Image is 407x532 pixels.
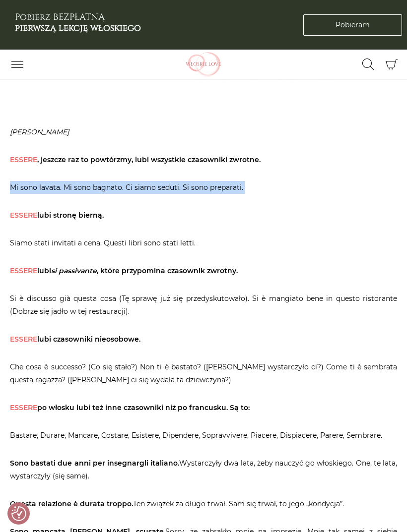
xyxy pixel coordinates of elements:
[10,429,397,442] p: Bastare, Durare, Mancare, Costare, Esistere, Dipendere, Sopravvivere, Piacere, Dispiacere, Parere...
[10,360,397,386] p: Che cosa è successo? (Co się stało?) Non ti è bastato? ([PERSON_NAME] wystarczyło ci?) Come ti è ...
[10,335,37,344] span: ESSERE
[10,292,397,318] p: Si è discusso già questa cosa (Tę sprawę już się przedyskutowało). Si è mangiato bene in questo r...
[303,14,402,36] a: Pobieram
[10,181,397,194] p: Mi sono lavata. Mi sono bagnato. Ci siamo seduti. Si sono preparati.
[10,266,238,275] strong: lubi , które przypomina czasownik zwrotny.
[381,54,402,75] button: Koszyk
[15,12,141,33] h3: Pobierz BEZPŁATNĄ
[11,506,26,521] button: Preferencje co do zgód
[5,56,30,73] button: Przełącz nawigację
[51,266,97,275] em: si passivante
[10,127,69,136] em: [PERSON_NAME]
[10,403,250,412] strong: po włosku lubi też inne czasowniki niż po francusku. Są to:
[11,506,26,521] img: Revisit consent button
[356,56,381,73] button: Przełącz formularz wyszukiwania
[10,459,179,468] strong: Sono bastati due anni per insegnargli italiano.
[15,22,141,34] b: pierwszą lekcję włoskiego
[10,497,397,510] p: Ten związek za długo trwał. Sam się trwał, to jego „kondycja”.
[10,335,140,344] strong: lubi czasowniki nieosobowe.
[10,155,37,164] span: ESSERE
[10,457,397,482] p: Wystarczyły dwa lata, żeby nauczyć go włoskiego. One, te lata, wystarczyły (się same).
[10,499,133,508] strong: Questa relazione è durata troppo.
[10,211,104,220] strong: lubi stronę bierną.
[10,266,37,275] span: ESSERE
[10,236,397,249] p: Siamo stati invitati a cena. Questi libri sono stati letti.
[10,403,37,412] span: ESSERE
[171,52,236,77] img: Włoskielove
[10,155,261,164] strong: , jeszcze raz to powtórzmy, lubi wszystkie czasowniki zwrotne.
[336,20,370,30] span: Pobieram
[10,211,37,220] span: ESSERE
